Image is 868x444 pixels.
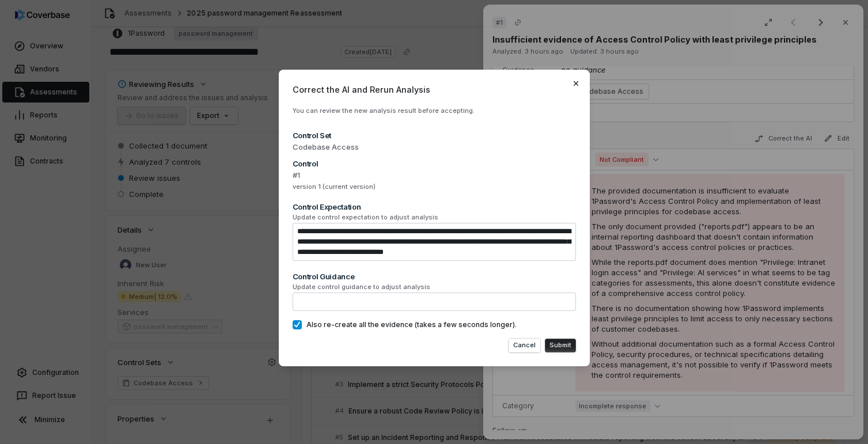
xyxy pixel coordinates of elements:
span: Update control expectation to adjust analysis [293,213,576,222]
span: Correct the AI and Rerun Analysis [293,84,576,96]
div: Control Guidance [293,271,576,282]
span: You can review the new analysis result before accepting. [293,107,475,115]
span: Update control guidance to adjust analysis [293,283,576,291]
span: #1 [293,170,576,181]
span: Codebase Access [293,142,576,153]
button: Cancel [509,339,540,352]
div: Control Expectation [293,202,576,212]
span: Also re-create all the evidence (takes a few seconds longer). [306,320,517,329]
button: Submit [545,339,576,352]
div: Control [293,158,576,169]
button: Also re-create all the evidence (takes a few seconds longer). [293,320,302,329]
div: Control Set [293,130,576,141]
span: version 1 (current version) [293,183,576,191]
